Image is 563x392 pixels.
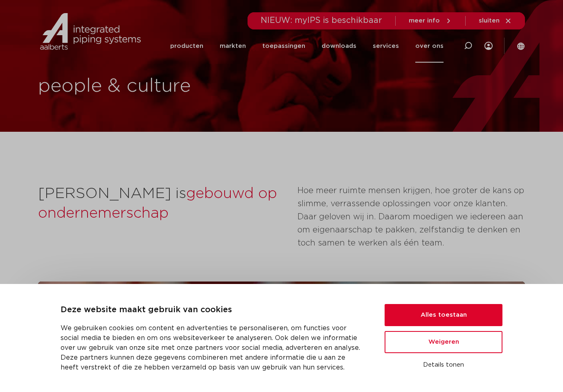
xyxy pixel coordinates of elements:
p: We gebruiken cookies om content en advertenties te personaliseren, om functies voor social media ... [61,323,365,372]
button: Details tonen [385,358,502,372]
a: producten [170,29,203,63]
p: Hoe meer ruimte mensen krijgen, hoe groter de kans op slimme, verrassende oplossingen voor onze k... [297,184,525,250]
span: meer info [409,18,440,24]
h1: people & culture [38,73,277,99]
a: meer info [409,17,452,25]
span: sluiten [479,18,500,24]
h2: [PERSON_NAME] is [38,184,289,223]
button: Alles toestaan [385,304,502,326]
span: NIEUW: myIPS is beschikbaar [261,16,382,25]
a: services [373,29,399,63]
nav: Menu [170,29,444,63]
button: Weigeren [385,331,502,353]
div: my IPS [484,29,493,63]
a: markten [220,29,246,63]
a: toepassingen [262,29,305,63]
span: gebouwd op ondernemerschap [38,186,277,221]
a: sluiten [479,17,512,25]
a: downloads [322,29,356,63]
p: Deze website maakt gebruik van cookies [61,304,365,317]
a: over ons [415,29,444,63]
